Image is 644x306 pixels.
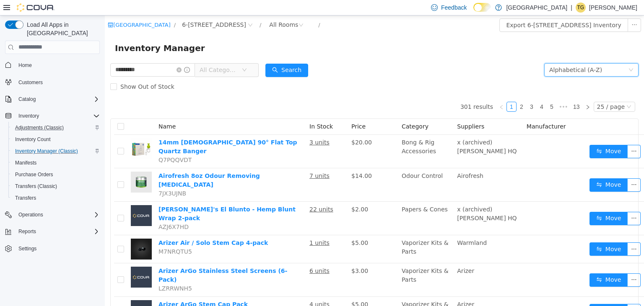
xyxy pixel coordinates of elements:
button: Home [2,59,103,71]
td: Bong & Rig Accessories [293,119,349,153]
a: Inventory Count [12,134,54,144]
span: Inventory Count [15,136,51,143]
i: icon: right [480,89,486,94]
span: Transfers [12,193,100,203]
span: Inventory [15,111,100,121]
span: M7NRQTU5 [54,233,87,239]
span: Q7PQQVDT [54,141,87,148]
button: Inventory [15,111,42,121]
span: Transfers (Classic) [15,183,57,190]
img: Airofresh 8oz Odour Removing Gel Pack hero shot [26,156,47,177]
span: Load All Apps in [GEOGRAPHIC_DATA] [23,21,100,37]
li: 2 [412,86,422,96]
button: icon: ellipsis [522,196,536,210]
input: Dark Mode [473,3,491,12]
u: 22 units [205,190,229,197]
button: Inventory [2,110,103,122]
span: / [69,6,71,13]
li: Next 5 Pages [452,86,465,96]
span: Catalog [15,94,100,104]
a: Adjustments (Classic) [12,123,67,133]
span: Purchase Orders [12,170,100,180]
button: Operations [2,209,103,221]
span: Catalog [18,96,36,103]
span: Price [247,108,261,114]
span: Manifests [12,158,100,168]
img: Cova [17,3,55,12]
i: icon: down [522,89,527,95]
li: 3 [422,86,432,96]
span: Show Out of Stock [12,68,73,75]
span: x (archived) [PERSON_NAME] HQ [352,190,412,206]
a: Settings [15,244,40,254]
span: $20.00 [247,123,267,130]
button: icon: swapMove [485,163,523,176]
p: [GEOGRAPHIC_DATA] [506,3,567,13]
span: Operations [18,211,43,218]
td: Odour Control [293,153,349,186]
span: LZRRWNH5 [54,270,87,276]
button: icon: ellipsis [522,227,536,240]
a: 4 [432,87,441,96]
button: icon: swapMove [485,288,523,302]
u: 7 units [205,157,225,164]
p: | [571,3,572,13]
button: icon: swapMove [485,196,523,210]
a: Manifests [12,158,40,168]
button: icon: ellipsis [522,163,536,176]
span: Category [297,108,324,114]
span: Home [15,60,100,70]
button: Catalog [15,94,39,104]
span: Transfers (Classic) [12,181,100,191]
span: Operations [15,210,100,220]
span: TG [577,3,584,13]
span: / [155,6,156,13]
span: Adjustments (Classic) [15,124,64,131]
button: icon: swapMove [485,258,523,271]
span: Arizer [352,285,369,292]
span: Manufacturer [422,108,461,114]
span: Reports [15,226,100,237]
span: / [213,6,215,13]
button: Export 6-[STREET_ADDRESS] Inventory [395,3,523,16]
img: 14mm Male 90° Flat Top Quartz Banger hero shot [26,123,47,144]
img: Arizer ArGo Stainless Steel Screens (6-Pack) placeholder [26,251,47,272]
a: Arizer ArGo Stainless Steel Screens (6-Pack) [54,252,182,267]
span: Suppliers [352,108,379,114]
span: Inventory [18,113,39,119]
li: Next Page [478,86,488,96]
td: Vaporizer Kits & Parts [293,248,349,281]
button: Purchase Orders [8,169,103,180]
div: 25 / page [492,87,520,96]
i: icon: info-circle [79,51,85,57]
u: 3 units [205,123,225,130]
button: Catalog [2,93,103,105]
button: icon: searchSearch [161,48,203,62]
i: icon: down [524,52,529,58]
a: Airofresh 8oz Odour Removing [MEDICAL_DATA] [54,157,155,172]
button: icon: swapMove [485,129,523,143]
span: Settings [18,245,36,252]
button: icon: ellipsis [522,288,536,302]
button: Inventory Manager (Classic) [8,145,103,157]
span: Settings [15,243,100,254]
span: 7JX3UJNB [54,175,81,181]
div: Travis Genereux [576,3,586,13]
span: Adjustments (Classic) [12,123,100,133]
span: $5.00 [247,285,263,292]
span: Customers [18,79,43,86]
button: icon: ellipsis [522,129,536,143]
a: Transfers (Classic) [12,181,60,191]
li: 13 [465,86,478,96]
span: Feedback [441,3,467,12]
i: icon: close-circle [72,52,77,57]
img: Arizer ArGo Stem Cap Pack placeholder [26,285,47,306]
span: ••• [452,86,465,96]
u: 6 units [205,252,225,259]
span: Warmland [352,224,382,231]
a: 5 [442,87,452,96]
button: icon: ellipsis [523,3,536,16]
a: Purchase Orders [12,170,57,180]
span: Inventory Manager (Classic) [15,148,78,154]
button: Adjustments (Classic) [8,122,103,134]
